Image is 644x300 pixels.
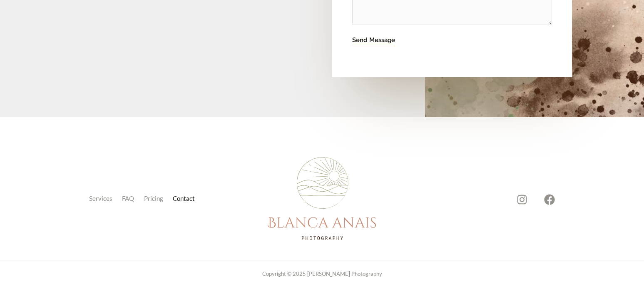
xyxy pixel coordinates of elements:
aside: Footer Widget 1 [246,157,398,240]
a: Facebook [544,194,555,205]
a: Pricing [141,193,170,205]
button: Send Message [352,35,395,46]
a: Services [89,193,119,205]
a: Contact [170,193,202,205]
img: Blanca Anais Logo [268,157,376,240]
a: FAQ [119,193,141,205]
nav: Site Navigation: Footer [72,193,225,205]
p: Copyright © 2025 [PERSON_NAME] Photography [72,269,572,279]
a: Instagram [517,194,527,205]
